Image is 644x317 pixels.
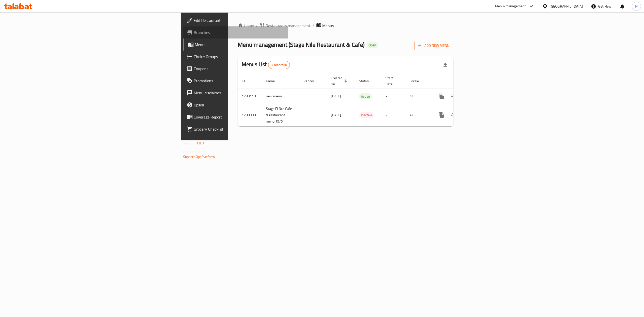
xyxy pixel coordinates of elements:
[195,42,284,48] span: Menus
[194,114,284,120] span: Coverage Report
[367,43,378,47] span: Open
[431,73,488,89] th: Actions
[183,14,288,26] a: Edit Restaurant
[183,51,288,63] a: Choice Groups
[635,4,637,9] span: N
[359,94,372,99] span: Active
[183,140,195,146] span: Version:
[435,90,448,102] button: more
[196,140,204,146] span: 1.0.0
[242,61,290,69] h2: Menus List
[418,43,449,49] span: Add New Menu
[183,99,288,111] a: Upsell
[194,29,284,35] span: Branches
[448,90,460,102] button: Change Status
[266,78,281,84] span: Name
[238,22,453,29] nav: breadcrumb
[183,148,206,155] span: Get support on:
[550,4,583,9] div: [GEOGRAPHIC_DATA]
[194,102,284,108] span: Upsell
[406,89,431,104] td: All
[448,109,460,121] button: Change Status
[183,87,288,99] a: Menu disclaimer
[410,78,425,84] span: Locale
[359,112,374,118] span: Inactive
[183,38,288,51] a: Menus
[304,78,321,84] span: Vendor
[183,111,288,123] a: Coverage Report
[194,78,284,84] span: Promotions
[495,3,526,9] div: Menu-management
[183,153,215,160] a: Support.OpsPlatform
[439,59,451,71] div: Export file
[268,63,290,67] span: 2 record(s)
[242,78,251,84] span: ID
[194,126,284,132] span: Grocery Checklist
[322,23,334,29] span: Menus
[331,93,341,99] span: [DATE]
[435,109,448,121] button: more
[359,78,375,84] span: Status
[194,54,284,60] span: Choice Groups
[238,73,488,126] table: enhanced table
[385,75,399,87] span: Start Date
[183,26,288,38] a: Branches
[194,66,284,72] span: Coupons
[268,61,290,69] div: Total records count
[367,42,378,48] div: Open
[183,75,288,87] a: Promotions
[381,89,406,104] td: -
[331,112,341,118] span: [DATE]
[331,75,349,87] span: Created On
[194,17,284,23] span: Edit Restaurant
[238,39,365,50] span: Menu management ( Stage Nile Restaurant & Cafe )
[312,23,314,29] li: /
[414,41,453,50] button: Add New Menu
[381,104,406,126] td: -
[406,104,431,126] td: All
[194,90,284,96] span: Menu disclaimer
[183,123,288,135] a: Grocery Checklist
[183,63,288,75] a: Coupons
